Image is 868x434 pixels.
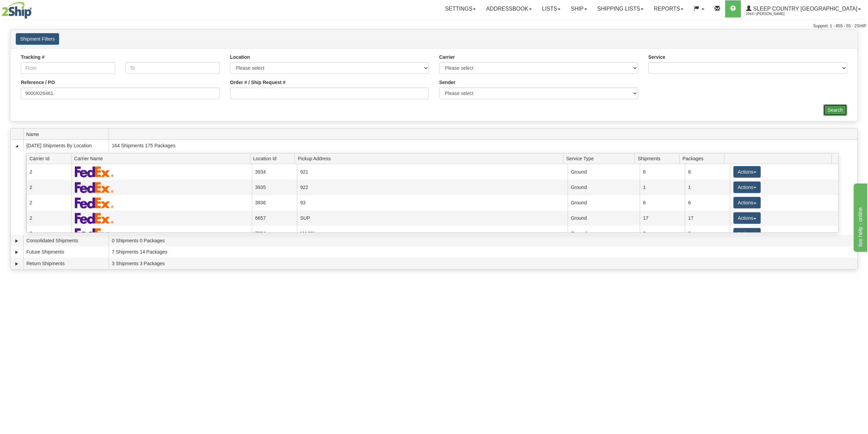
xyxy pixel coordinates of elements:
[75,166,114,177] img: FedEx Express®
[13,260,20,267] a: Expand
[26,195,71,211] td: 2
[23,140,109,151] td: [DATE] Shipments By Location
[21,62,115,74] input: From
[109,246,857,258] td: 7 Shipments 14 Packages
[26,180,71,195] td: 2
[297,180,568,195] td: 922
[109,258,857,269] td: 3 Shipments 3 Packages
[23,246,109,258] td: Future Shipments
[13,249,20,256] a: Expand
[568,164,640,179] td: Ground
[568,226,640,241] td: Ground
[5,4,63,12] div: live help - online
[566,0,592,17] a: Ship
[682,153,724,164] span: Packages
[297,226,568,241] td: MAJIN
[2,23,866,29] div: Support: 1 - 855 - 55 - 2SHIP
[751,6,857,12] span: Sleep Country [GEOGRAPHIC_DATA]
[640,180,685,195] td: 1
[648,54,665,60] label: Service
[733,197,761,208] button: Actions
[26,129,109,139] span: Name
[568,180,640,195] td: Ground
[297,164,568,179] td: 921
[640,195,685,211] td: 6
[685,164,730,179] td: 6
[252,180,297,195] td: 3935
[252,195,297,211] td: 3936
[26,164,71,179] td: 2
[733,228,761,240] button: Actions
[26,211,71,226] td: 2
[685,211,730,226] td: 17
[852,182,867,252] iframe: chat widget
[74,153,250,164] span: Carrier Name
[439,79,455,86] label: Sender
[13,143,20,149] a: Collapse
[13,238,20,244] a: Expand
[23,235,109,246] td: Consolidated Shipments
[252,164,297,179] td: 3934
[230,79,286,86] label: Order # / Ship Request #
[75,228,114,239] img: FedEx Express®
[252,226,297,241] td: 7224
[746,11,797,17] span: 2044 / [PERSON_NAME]
[741,0,866,17] a: Sleep Country [GEOGRAPHIC_DATA] 2044 / [PERSON_NAME]
[252,211,297,226] td: 6657
[230,54,250,60] label: Location
[75,182,114,193] img: FedEx Express®
[29,153,71,164] span: Carrier Id
[297,195,568,211] td: 93
[253,153,295,164] span: Location Id
[823,104,847,116] input: Search
[21,79,55,86] label: Reference / PO
[537,0,566,17] a: Lists
[640,211,685,226] td: 17
[440,0,481,17] a: Settings
[16,33,59,45] button: Shipment Filters
[685,195,730,211] td: 6
[298,153,563,164] span: Pickup Address
[733,166,761,178] button: Actions
[568,211,640,226] td: Ground
[640,226,685,241] td: 2
[592,0,649,17] a: Shipping lists
[568,195,640,211] td: Ground
[566,153,635,164] span: Service Type
[2,2,32,19] img: logo2044.jpg
[23,258,109,269] td: Return Shipments
[125,62,220,74] input: To
[481,0,537,17] a: Addressbook
[109,140,857,151] td: 164 Shipments 175 Packages
[109,235,857,246] td: 0 Shipments 0 Packages
[21,54,44,60] label: Tracking #
[297,211,568,226] td: SUP
[733,181,761,193] button: Actions
[75,197,114,208] img: FedEx Express®
[638,153,679,164] span: Shipments
[685,180,730,195] td: 1
[685,226,730,241] td: 2
[649,0,689,17] a: Reports
[439,54,455,60] label: Carrier
[640,164,685,179] td: 6
[75,213,114,224] img: FedEx Express®
[26,226,71,241] td: 2
[733,212,761,224] button: Actions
